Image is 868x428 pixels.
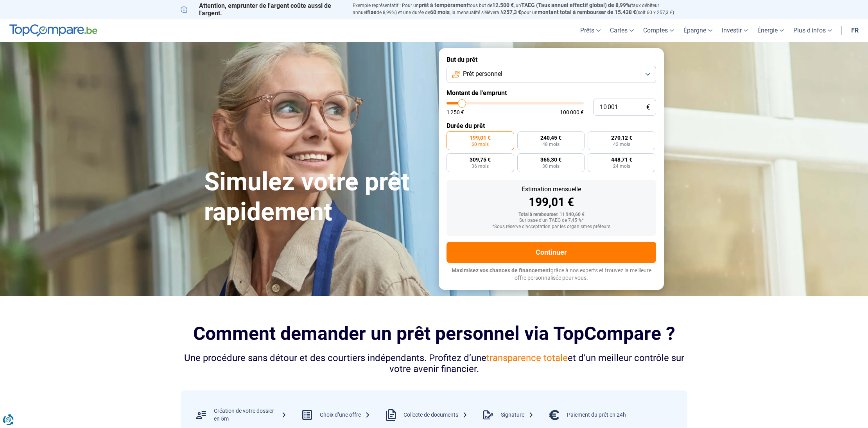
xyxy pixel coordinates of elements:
div: Choix d’une offre [320,411,370,419]
span: 12.500 € [492,2,514,8]
div: Collecte de documents [404,411,468,419]
div: Création de votre dossier en 5m [214,407,287,423]
p: grâce à nos experts et trouvez la meilleure offre personnalisée pour vous. [447,267,656,282]
div: 199,01 € [453,196,650,208]
h2: Comment demander un prêt personnel via TopCompare ? [181,323,687,344]
span: 60 mois [430,9,450,15]
div: Sur base d'un TAEG de 7,45 %* [453,218,650,223]
span: 1 250 € [447,110,464,115]
span: 365,30 € [540,157,561,162]
div: Une procédure sans détour et des courtiers indépendants. Profitez d’une et d’un meilleur contrôle... [181,352,687,375]
span: 309,75 € [470,157,491,162]
div: Signature [501,411,534,419]
span: fixe [367,9,377,15]
span: prêt à tempérament [419,2,468,8]
div: Total à rembourser: 11 940,60 € [453,212,650,218]
span: TAEG (Taux annuel effectif global) de 8,99% [521,2,630,8]
p: Exemple représentatif : Pour un tous but de , un (taux débiteur annuel de 8,99%) et une durée de ... [353,2,687,16]
label: But du prêt [447,56,656,63]
a: Épargne [679,19,717,42]
a: Prêts [576,19,605,42]
span: 270,12 € [611,135,632,140]
span: 257,3 € [503,9,521,15]
a: Énergie [753,19,789,42]
span: 24 mois [613,164,630,169]
h1: Simulez votre prêt rapidement [204,167,429,227]
p: Attention, emprunter de l'argent coûte aussi de l'argent. [181,2,343,17]
span: 240,45 € [540,135,561,140]
span: 36 mois [472,164,489,169]
a: Cartes [605,19,638,42]
span: Maximisez vos chances de financement [452,267,551,273]
button: Prêt personnel [447,66,656,83]
img: TopCompare [9,24,97,37]
span: 60 mois [472,142,489,147]
span: montant total à rembourser de 15.438 € [538,9,636,15]
a: Plus d'infos [789,19,837,42]
span: 48 mois [542,142,560,147]
div: Estimation mensuelle [453,186,650,192]
div: *Sous réserve d'acceptation par les organismes prêteurs [453,224,650,230]
span: 42 mois [613,142,630,147]
span: Prêt personnel [463,70,502,78]
span: 448,71 € [611,157,632,162]
span: 199,01 € [470,135,491,140]
a: Investir [717,19,753,42]
span: € [646,104,650,111]
span: transparence totale [486,352,568,363]
a: fr [846,19,863,42]
label: Montant de l'emprunt [447,89,656,97]
label: Durée du prêt [447,122,656,129]
div: Paiement du prêt en 24h [567,411,626,419]
a: Comptes [638,19,679,42]
span: 100 000 € [560,110,584,115]
span: 30 mois [542,164,560,169]
button: Continuer [447,242,656,263]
